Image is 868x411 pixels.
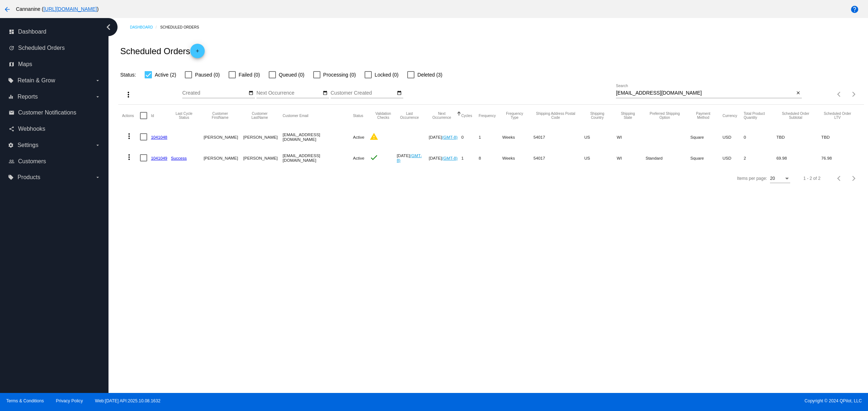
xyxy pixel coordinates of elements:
i: map [9,61,14,67]
button: Change sorting for Subtotal [776,112,815,120]
span: Queued (0) [279,70,305,79]
i: dashboard [9,29,14,35]
mat-cell: Weeks [502,126,533,147]
mat-cell: Square [690,126,723,147]
i: update [9,45,14,51]
mat-cell: [PERSON_NAME] [243,147,282,168]
span: Products [17,174,40,181]
a: map Maps [9,59,101,70]
button: Change sorting for LastOccurrenceUtc [397,112,422,120]
button: Previous page [832,87,847,101]
a: people_outline Customers [9,156,101,167]
a: 1041049 [151,156,167,160]
a: Web:[DATE] API:2025.10.08.1632 [95,398,161,403]
i: arrow_drop_down [95,174,101,180]
i: arrow_drop_down [95,142,101,148]
button: Change sorting for FrequencyType [502,112,527,120]
mat-cell: WI [617,147,646,168]
mat-cell: 54017 [533,126,584,147]
mat-cell: [EMAIL_ADDRESS][DOMAIN_NAME] [283,126,353,147]
a: dashboard Dashboard [9,26,101,38]
mat-cell: US [584,126,617,147]
i: equalizer [8,94,14,100]
mat-cell: 54017 [533,147,584,168]
mat-cell: 1 [461,147,478,168]
span: Webhooks [18,126,45,132]
mat-cell: 76.98 [821,147,860,168]
button: Change sorting for ShippingCountry [584,112,610,120]
span: Status: [120,72,136,78]
span: Active [353,135,365,139]
mat-icon: close [796,90,801,96]
button: Change sorting for LifetimeValue [821,112,854,120]
i: people_outline [9,159,14,164]
mat-icon: add [193,48,202,57]
span: Paused (0) [195,70,220,79]
mat-cell: [EMAIL_ADDRESS][DOMAIN_NAME] [283,147,353,168]
span: Copyright © 2024 QPilot, LLC [440,398,862,403]
input: Created [182,90,247,96]
mat-icon: date_range [397,90,402,96]
span: Reports [17,94,38,100]
span: Processing (0) [323,70,356,79]
span: Settings [17,142,38,148]
mat-cell: USD [723,126,744,147]
a: Privacy Policy [56,398,83,403]
input: Search [616,90,794,96]
a: (GMT-8) [397,153,422,163]
i: email [9,110,14,116]
a: update Scheduled Orders [9,42,101,54]
i: local_offer [8,78,14,83]
mat-cell: 0 [461,126,478,147]
h2: Scheduled Orders [120,44,204,58]
mat-cell: Square [690,147,723,168]
mat-cell: USD [723,147,744,168]
a: share Webhooks [9,123,101,135]
mat-icon: more_vert [124,90,133,99]
button: Change sorting for CustomerLastName [243,112,276,120]
mat-cell: Weeks [502,147,533,168]
a: [URL][DOMAIN_NAME] [43,6,97,12]
button: Next page [847,171,861,186]
mat-cell: [DATE] [397,147,429,168]
button: Change sorting for PreferredShippingOption [646,112,684,120]
mat-icon: date_range [323,90,328,96]
a: Success [171,156,187,160]
button: Next page [847,87,861,101]
button: Change sorting for Id [151,113,154,118]
button: Change sorting for CustomerFirstName [204,112,237,120]
span: Failed (0) [239,70,260,79]
span: Deleted (3) [417,70,442,79]
mat-icon: arrow_back [3,5,12,14]
mat-cell: 1 [478,126,502,147]
span: Retain & Grow [17,77,55,84]
button: Clear [794,90,802,97]
mat-cell: [PERSON_NAME] [243,126,282,147]
i: arrow_drop_down [95,94,101,100]
mat-select: Items per page: [770,176,790,181]
mat-icon: warning [370,132,378,141]
div: 1 - 2 of 2 [803,176,820,181]
mat-cell: 8 [478,147,502,168]
a: 1041048 [151,135,167,139]
div: Items per page: [737,176,767,181]
span: Dashboard [18,29,46,35]
mat-cell: [DATE] [429,126,461,147]
button: Change sorting for PaymentMethod.Type [690,112,716,120]
mat-icon: date_range [248,90,254,96]
i: local_offer [8,174,14,180]
button: Change sorting for CustomerEmail [283,113,309,118]
mat-cell: Standard [646,147,690,168]
mat-icon: more_vert [125,153,133,161]
a: Terms & Conditions [6,398,44,403]
mat-header-cell: Validation Checks [370,105,397,126]
mat-header-cell: Total Product Quantity [744,105,776,126]
i: chevron_left [103,21,114,33]
span: Cannanine ( ) [16,6,99,12]
mat-cell: 2 [744,147,776,168]
mat-cell: [PERSON_NAME] [204,147,243,168]
span: Locked (0) [375,70,399,79]
span: Active [353,156,365,160]
mat-cell: TBD [821,126,860,147]
i: arrow_drop_down [95,78,101,83]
